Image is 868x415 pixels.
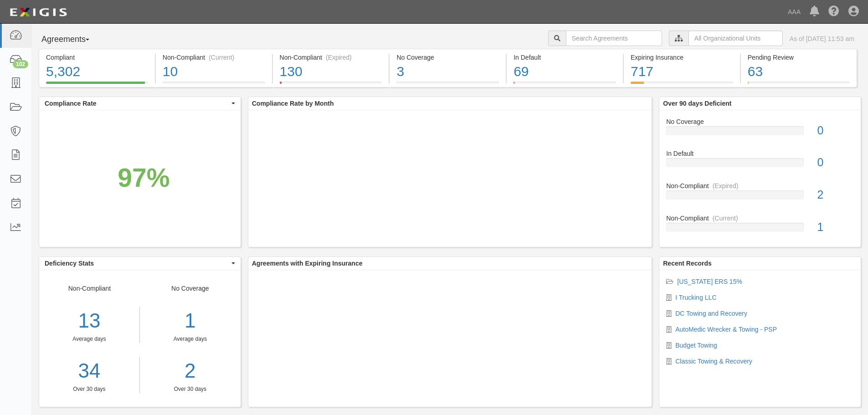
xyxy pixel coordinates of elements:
[666,117,854,149] a: No Coverage0
[163,62,265,82] div: 10
[39,284,140,393] div: Non-Compliant
[46,53,148,62] div: Compliant
[659,214,861,223] div: Non-Compliant
[659,181,861,190] div: Non-Compliant
[713,214,738,223] div: (Current)
[811,123,861,139] div: 0
[741,82,857,89] a: Pending Review63
[39,82,155,89] a: Compliant5,302
[514,53,616,62] div: In Default
[675,294,716,301] a: I Trucking LLC
[631,62,733,82] div: 717
[663,100,731,107] b: Over 90 days Deficient
[688,31,783,46] input: All Organizational Units
[677,278,742,285] a: [US_STATE] ERS 15%
[624,82,740,89] a: Expiring Insurance717
[13,60,28,68] div: 102
[507,82,623,89] a: In Default69
[666,181,854,214] a: Non-Compliant(Expired)2
[566,31,662,46] input: Search Agreements
[252,100,334,107] b: Compliance Rate by Month
[659,117,861,126] div: No Coverage
[39,335,139,343] div: Average days
[663,260,712,267] b: Recent Records
[811,187,861,203] div: 2
[748,53,850,62] div: Pending Review
[39,385,139,393] div: Over 30 days
[39,31,107,49] button: Agreements
[790,34,854,43] div: As of [DATE] 11:53 am
[280,53,382,62] div: Non-Compliant (Expired)
[163,53,265,62] div: Non-Compliant (Current)
[675,358,752,365] a: Classic Towing & Recovery
[46,62,148,82] div: 5,302
[39,357,139,385] a: 34
[147,335,234,343] div: Average days
[156,82,272,89] a: Non-Compliant(Current)10
[659,149,861,158] div: In Default
[147,385,234,393] div: Over 30 days
[280,62,382,82] div: 130
[390,82,506,89] a: No Coverage3
[828,6,839,17] i: Help Center - Complianz
[45,259,229,268] span: Deficiency Stats
[631,53,733,62] div: Expiring Insurance
[783,3,805,21] a: AAA
[675,342,717,349] a: Budget Towing
[39,307,139,335] div: 13
[7,4,70,20] img: logo-5460c22ac91f19d4615b14bd174203de0afe785f0fc80cf4dbbc73dc1793850b.png
[713,181,739,190] div: (Expired)
[39,257,241,270] button: Deficiency Stats
[666,214,854,239] a: Non-Compliant(Current)1
[252,260,363,267] b: Agreements with Expiring Insurance
[666,149,854,181] a: In Default0
[118,159,169,197] div: 97%
[147,307,234,335] div: 1
[396,62,499,82] div: 3
[675,326,777,333] a: AutoMedic Wrecker & Towing - PSP
[147,357,234,385] a: 2
[396,53,499,62] div: No Coverage
[140,284,241,393] div: No Coverage
[811,154,861,171] div: 0
[514,62,616,82] div: 69
[209,53,234,62] div: (Current)
[675,310,747,317] a: DC Towing and Recovery
[326,53,352,62] div: (Expired)
[45,99,229,108] span: Compliance Rate
[39,97,241,110] button: Compliance Rate
[811,219,861,236] div: 1
[273,82,389,89] a: Non-Compliant(Expired)130
[748,62,850,82] div: 63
